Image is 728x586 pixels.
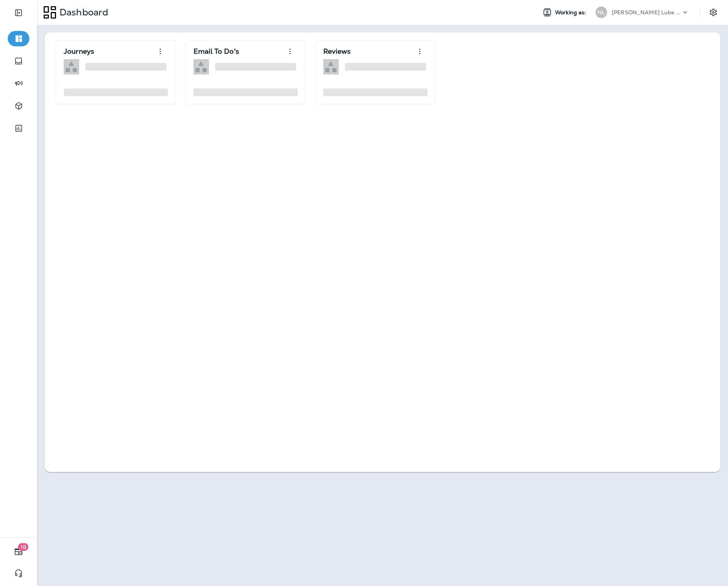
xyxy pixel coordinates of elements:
[706,5,720,19] button: Settings
[18,543,29,551] span: 18
[612,9,681,15] p: [PERSON_NAME] Lube Centers, Inc
[555,9,588,16] span: Working as:
[596,7,607,18] div: NL
[323,48,351,55] p: Reviews
[8,544,29,559] button: 18
[64,48,94,55] p: Journeys
[56,7,108,18] p: Dashboard
[193,48,239,55] p: Email To Do's
[8,5,29,20] button: Expand Sidebar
